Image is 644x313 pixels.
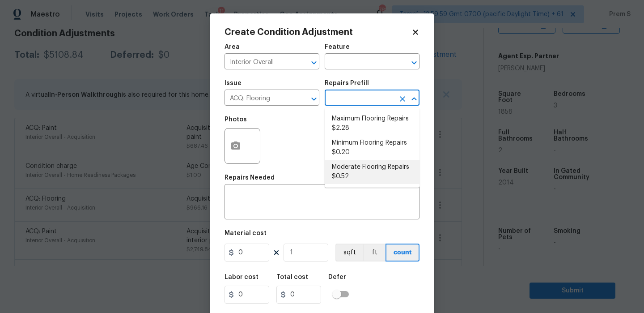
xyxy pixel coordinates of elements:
h5: Defer [328,274,346,280]
h5: Total cost [276,274,308,280]
li: Moderate Flooring Repairs $0.52 [325,160,419,184]
button: count [386,244,419,262]
button: Open [308,56,320,69]
li: Minimum Flooring Repairs $0.20 [325,136,419,160]
h5: Issue [225,80,241,86]
h5: Repairs Needed [225,175,275,181]
button: Clear [396,93,409,105]
button: ft [363,244,386,262]
button: Close [408,93,420,105]
button: Open [408,56,420,69]
h5: Feature [325,44,350,50]
h5: Material cost [225,230,267,236]
button: sqft [335,244,363,262]
h5: Repairs Prefill [325,80,369,86]
h2: Create Condition Adjustment [225,28,411,37]
h5: Area [225,44,240,50]
h5: Labor cost [225,274,258,280]
h5: Photos [225,116,247,123]
button: Open [308,93,320,105]
li: Maximum Flooring Repairs $2.28 [325,111,419,136]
